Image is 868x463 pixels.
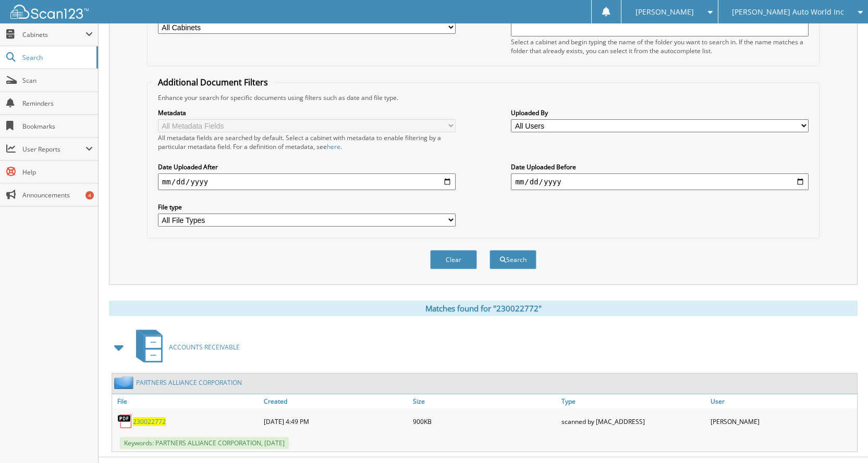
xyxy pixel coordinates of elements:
div: [PERSON_NAME] [708,411,857,432]
span: Bookmarks [22,122,93,131]
label: Date Uploaded Before [511,162,809,171]
span: [PERSON_NAME] Auto World Inc [732,9,844,15]
div: Matches found for "230022772" [109,301,858,316]
div: 900KB [410,411,559,432]
div: scanned by [MAC_ADDRESS] [559,411,708,432]
span: Scan [22,76,93,85]
label: Date Uploaded After [158,162,456,171]
a: here [327,142,340,151]
label: File type [158,203,456,211]
span: Reminders [22,99,93,108]
a: ACCOUNTS RECEIVABLE [130,327,240,368]
img: scan123-logo-white.svg [10,5,89,19]
span: ACCOUNTS RECEIVABLE [169,343,240,352]
span: Keywords: PARTNERS ALLIANCE CORPORATION, [DATE] [120,437,289,449]
span: Help [22,168,93,177]
span: User Reports [22,145,85,154]
span: [PERSON_NAME] [635,9,694,15]
a: User [708,394,857,408]
div: Select a cabinet and begin typing the name of the folder you want to search in. If the name match... [511,37,809,55]
div: [DATE] 4:49 PM [261,411,410,432]
a: 230022772 [133,417,166,426]
a: File [112,394,261,408]
span: Cabinets [22,30,85,39]
div: Enhance your search for specific documents using filters such as date and file type. [153,93,814,102]
img: folder2.png [114,376,136,389]
a: Created [261,394,410,408]
button: Search [490,250,536,269]
span: Announcements [22,191,93,199]
label: Metadata [158,108,456,117]
span: Search [22,53,91,62]
legend: Additional Document Filters [153,77,273,88]
input: end [511,173,809,190]
img: PDF.png [117,414,133,429]
a: Size [410,394,559,408]
div: All metadata fields are searched by default. Select a cabinet with metadata to enable filtering b... [158,133,456,151]
label: Uploaded By [511,108,809,117]
input: start [158,173,456,190]
a: PARTNERS ALLIANCE CORPORATION [136,378,242,387]
div: 4 [85,191,94,199]
button: Clear [430,250,477,269]
a: Type [559,394,708,408]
